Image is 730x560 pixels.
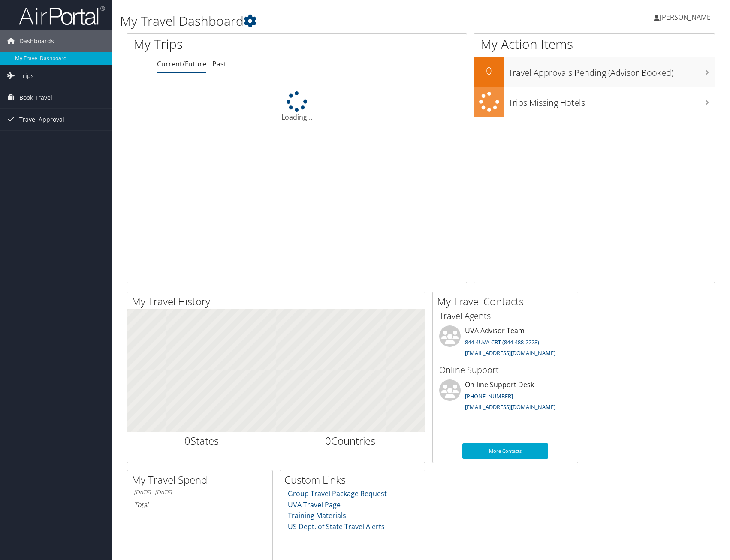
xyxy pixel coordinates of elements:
h2: My Travel History [132,294,425,309]
a: More Contacts [462,443,548,459]
h2: Countries [283,434,419,448]
h2: My Travel Spend [132,473,272,487]
span: Travel Approval [19,109,64,130]
a: UVA Travel Page [288,500,341,509]
h6: Total [134,500,266,509]
span: Dashboards [19,30,54,52]
h2: Custom Links [284,473,425,487]
a: 844-4UVA-CBT (844-488-2228) [465,338,539,346]
span: Book Travel [19,87,52,108]
a: [PERSON_NAME] [654,4,721,30]
a: Past [212,59,226,69]
span: 0 [325,434,331,448]
h2: 0 [474,63,504,78]
img: airportal-logo.png [19,6,105,26]
a: Training Materials [288,511,346,520]
span: Trips [19,65,34,87]
h1: My Trips [133,35,319,53]
li: UVA Advisor Team [435,325,576,361]
h2: My Travel Contacts [437,294,578,309]
span: [PERSON_NAME] [660,12,713,22]
h6: [DATE] - [DATE] [134,488,266,497]
a: [PHONE_NUMBER] [465,392,513,400]
h3: Travel Approvals Pending (Advisor Booked) [508,63,715,79]
h1: My Travel Dashboard [120,12,521,30]
li: On-line Support Desk [435,379,576,415]
h3: Online Support [439,364,571,376]
a: 0Travel Approvals Pending (Advisor Booked) [474,57,715,87]
a: [EMAIL_ADDRESS][DOMAIN_NAME] [465,349,555,357]
h2: States [134,434,270,448]
a: Trips Missing Hotels [474,87,715,117]
h3: Trips Missing Hotels [508,93,715,109]
a: [EMAIL_ADDRESS][DOMAIN_NAME] [465,403,555,411]
span: 0 [184,434,190,448]
h1: My Action Items [474,35,715,53]
h3: Travel Agents [439,310,571,322]
div: Loading... [127,91,467,122]
a: Current/Future [157,59,206,69]
a: US Dept. of State Travel Alerts [288,522,385,531]
a: Group Travel Package Request [288,489,387,498]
